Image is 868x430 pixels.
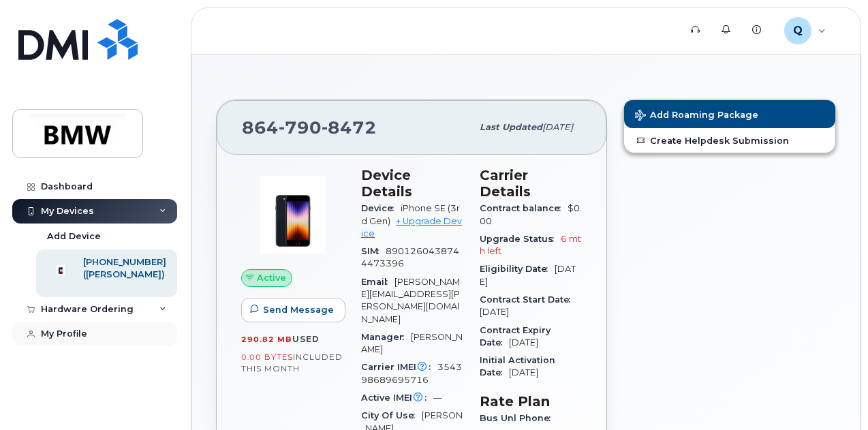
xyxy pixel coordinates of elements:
span: 0.00 Bytes [241,352,293,362]
span: 290.82 MB [241,335,292,344]
span: Email [361,277,394,287]
span: 8472 [322,117,377,138]
span: Upgrade Status [480,234,561,244]
span: Device [361,203,401,213]
span: Send Message [263,303,334,316]
span: used [292,334,320,344]
span: Contract balance [480,203,568,213]
span: Eligibility Date [480,264,555,274]
span: [DATE] [509,337,538,348]
span: [DATE] [480,307,509,317]
span: Add Roaming Package [635,110,758,123]
span: [PERSON_NAME][EMAIL_ADDRESS][PERSON_NAME][DOMAIN_NAME] [361,277,460,324]
span: — [433,393,442,403]
span: Contract Start Date [480,294,577,305]
span: 790 [279,117,322,138]
h3: Device Details [361,167,463,200]
span: 354398689695716 [361,362,462,384]
span: SIM [361,246,386,256]
span: Contract Expiry Date [480,325,551,348]
span: Active IMEI [361,393,433,403]
span: [PERSON_NAME] [361,332,463,354]
a: + Upgrade Device [361,216,462,239]
span: $0.00 [480,203,582,226]
span: 864 [242,117,377,138]
span: 8901260438744473396 [361,246,459,268]
span: Last updated [480,122,542,132]
span: Initial Activation Date [480,355,555,378]
a: Create Helpdesk Submission [624,128,835,153]
span: [DATE] [509,367,538,378]
span: Carrier IMEI [361,362,437,372]
h3: Rate Plan [480,393,582,410]
h3: Carrier Details [480,167,582,200]
button: Add Roaming Package [624,100,835,128]
span: iPhone SE (3rd Gen) [361,203,460,226]
iframe: Messenger Launcher [809,371,858,420]
span: [DATE] [542,122,573,132]
span: City Of Use [361,410,422,420]
span: Manager [361,332,411,342]
img: image20231002-3703462-1angbar.jpeg [252,174,334,256]
span: Bus Unl Phone [480,413,557,423]
button: Send Message [241,298,345,322]
span: [DATE] [480,264,576,286]
span: Active [257,271,286,284]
